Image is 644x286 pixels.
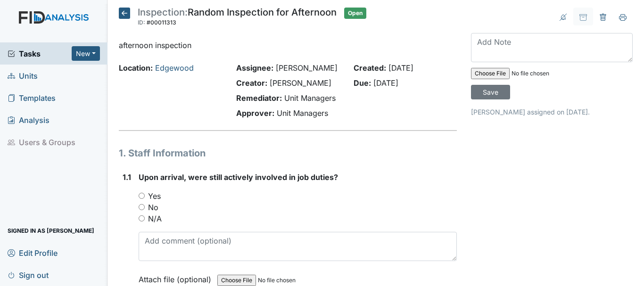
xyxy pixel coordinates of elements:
[8,223,94,238] span: Signed in as [PERSON_NAME]
[284,93,336,103] span: Unit Managers
[471,85,510,99] input: Save
[236,108,274,118] strong: Approver:
[344,8,366,19] span: Open
[236,93,282,103] strong: Remediator:
[139,215,145,221] input: N/A
[148,202,158,213] label: No
[471,107,633,117] p: [PERSON_NAME] assigned on [DATE].
[119,40,457,51] p: afternoon inspection
[270,78,331,88] span: [PERSON_NAME]
[276,63,338,73] span: [PERSON_NAME]
[139,269,215,285] label: Attach file (optional)
[138,19,145,26] span: ID:
[8,90,56,105] span: Templates
[119,146,457,160] h1: 1. Staff Information
[236,78,267,88] strong: Creator:
[8,113,50,127] span: Analysis
[354,63,386,73] strong: Created:
[8,48,72,59] a: Tasks
[119,63,153,73] strong: Location:
[147,19,176,26] span: #00011313
[155,63,194,73] a: Edgewood
[139,193,145,199] input: Yes
[277,108,328,118] span: Unit Managers
[236,63,273,73] strong: Assignee:
[388,63,413,73] span: [DATE]
[8,245,58,260] span: Edit Profile
[8,268,49,282] span: Sign out
[138,8,337,28] div: Random Inspection for Afternoon
[138,7,188,18] span: Inspection:
[139,172,338,182] span: Upon arrival, were still actively involved in job duties?
[123,172,131,183] label: 1.1
[148,213,162,224] label: N/A
[139,204,145,210] input: No
[354,78,371,88] strong: Due:
[373,78,398,88] span: [DATE]
[8,68,38,83] span: Units
[148,190,161,202] label: Yes
[72,46,100,61] button: New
